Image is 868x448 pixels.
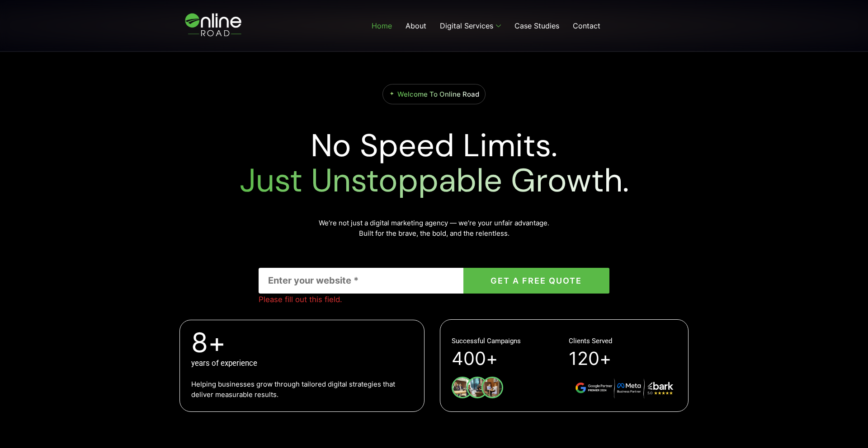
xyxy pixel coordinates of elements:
span: Welcome To Online Road [397,90,479,98]
a: About [399,8,433,44]
span: + [486,350,498,368]
a: Digital Services [433,8,508,44]
input: Enter your website * [259,268,463,294]
a: Contact [566,8,607,44]
h5: years of experience [191,359,413,367]
span: Just Unstoppable Growth. [240,159,629,201]
form: Contact form [259,268,609,294]
button: GET A FREE QUOTE [463,268,609,294]
p: Successful Campaigns [452,336,521,346]
a: Case Studies [508,8,566,44]
span: 400 [452,350,486,368]
span: + [208,329,413,356]
p: Clients Served [569,336,612,346]
span: + [599,350,611,368]
h2: No Speed Limits. [176,128,692,198]
span: 8 [191,329,208,356]
a: Home [365,8,399,44]
span: 120 [569,350,599,368]
span: Please fill out this field. [259,294,342,305]
p: Helping businesses grow through tailored digital strategies that deliver measurable results. [191,378,413,400]
p: We’re not just a digital marketing agency — we’re your unfair advantage. Built for the brave, the... [259,218,609,239]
